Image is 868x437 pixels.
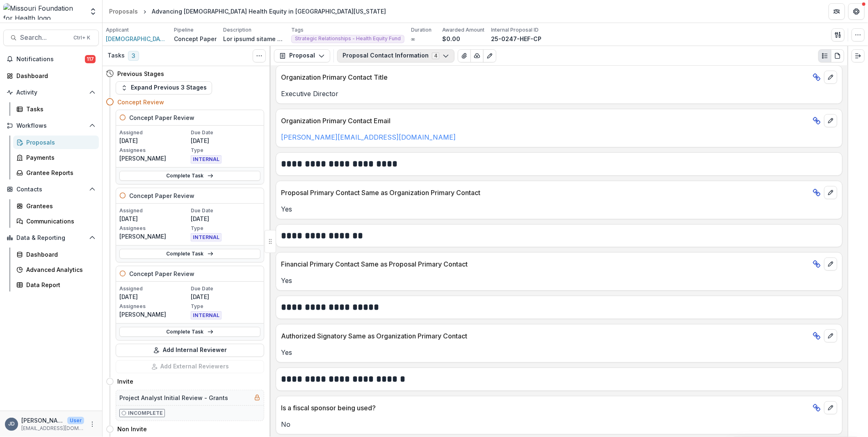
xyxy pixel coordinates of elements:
[21,425,84,432] p: [EMAIL_ADDRESS][DOMAIN_NAME]
[831,49,844,62] button: PDF view
[3,69,99,83] a: Dashboard
[107,52,125,59] h3: Tasks
[824,186,837,199] button: edit
[85,55,96,63] span: 117
[13,102,99,116] a: Tasks
[26,153,92,162] div: Payments
[119,303,189,310] p: Assignees
[191,285,260,292] p: Due Date
[491,26,539,34] p: Internal Proposal ID
[852,49,865,62] button: Expand right
[117,98,164,106] h4: Concept Review
[281,204,837,214] p: Yes
[281,419,837,429] p: No
[13,214,99,228] a: Communications
[3,3,84,20] img: Missouri Foundation for Health logo
[281,276,837,285] p: Yes
[281,89,837,99] p: Executive Director
[281,188,809,198] p: Proposal Primary Contact Same as Organization Primary Contact
[191,207,260,214] p: Due Date
[119,225,189,232] p: Assignees
[129,269,194,278] h5: Concept Paper Review
[824,114,837,127] button: edit
[72,33,92,42] div: Ctrl + K
[824,401,837,414] button: edit
[26,265,92,274] div: Advanced Analytics
[13,136,99,149] a: Proposals
[119,310,189,319] p: [PERSON_NAME]
[20,34,69,41] span: Search...
[119,292,189,301] p: [DATE]
[3,86,99,99] button: Open Activity
[119,129,189,136] p: Assigned
[191,136,260,145] p: [DATE]
[848,3,865,20] button: Get Help
[129,113,194,122] h5: Concept Paper Review
[281,72,809,82] p: Organization Primary Contact Title
[16,56,85,63] span: Notifications
[26,105,92,113] div: Tasks
[3,53,99,66] button: Notifications117
[106,34,167,43] a: [DEMOGRAPHIC_DATA] and [DEMOGRAPHIC_DATA] Community Center of the Ozarks
[274,49,330,62] button: Proposal
[116,360,264,373] button: Add External Reviewers
[13,278,99,292] a: Data Report
[411,26,432,34] p: Duration
[16,235,86,241] span: Data & Reporting
[16,186,86,193] span: Contacts
[119,249,260,259] a: Complete Task
[26,138,92,147] div: Proposals
[26,281,92,289] div: Data Report
[442,26,484,34] p: Awarded Amount
[281,133,456,141] a: [PERSON_NAME][EMAIL_ADDRESS][DOMAIN_NAME]
[191,303,260,310] p: Type
[223,34,285,43] p: Lor ipsumd sitame conse, Adi ELI Seddoe, Temporinc Utlabore’e dolo MAGNA+ aliquaeni admini, ven q...
[281,259,809,269] p: Financial Primary Contact Same as Proposal Primary Contact
[291,26,304,34] p: Tags
[483,49,496,62] button: Edit as form
[129,191,194,200] h5: Concept Paper Review
[191,233,222,241] span: INTERNAL
[13,248,99,261] a: Dashboard
[26,250,92,259] div: Dashboard
[13,166,99,179] a: Grantee Reports
[13,263,99,276] a: Advanced Analytics
[3,231,99,244] button: Open Data & Reporting
[191,155,222,163] span: INTERNAL
[223,26,251,34] p: Description
[824,258,837,271] button: edit
[119,136,189,145] p: [DATE]
[152,7,386,16] div: Advancing [DEMOGRAPHIC_DATA] Health Equity in [GEOGRAPHIC_DATA][US_STATE]
[26,168,92,177] div: Grantee Reports
[13,199,99,213] a: Grantees
[818,49,831,62] button: Plaintext view
[106,26,129,34] p: Applicant
[119,207,189,214] p: Assigned
[119,147,189,154] p: Assignees
[26,217,92,225] div: Communications
[26,202,92,210] div: Grantees
[117,69,164,78] h4: Previous Stages
[116,344,264,357] button: Add Internal Reviewer
[442,34,460,43] p: $0.00
[295,36,401,41] span: Strategic Relationships - Health Equity Fund
[281,347,837,357] p: Yes
[281,331,809,341] p: Authorized Signatory Same as Organization Primary Contact
[191,129,260,136] p: Due Date
[106,5,141,17] a: Proposals
[458,49,471,62] button: View Attached Files
[8,421,15,427] div: Jessica Daugherty
[174,34,217,43] p: Concept Paper
[491,34,541,43] p: 25-0247-HEF-CP
[119,232,189,241] p: [PERSON_NAME]
[281,116,809,126] p: Organization Primary Contact Email
[106,5,389,17] nav: breadcrumb
[67,417,84,424] p: User
[191,214,260,223] p: [DATE]
[87,419,97,429] button: More
[337,49,455,62] button: Proposal Contact Information4
[3,30,99,46] button: Search...
[824,329,837,343] button: edit
[253,49,266,62] button: Toggle View Cancelled Tasks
